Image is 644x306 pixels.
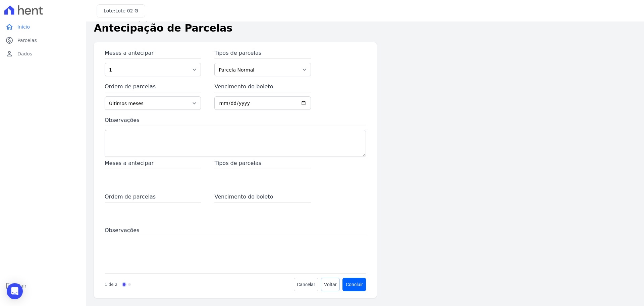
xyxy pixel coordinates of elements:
nav: Progress [105,278,131,291]
span: Cancelar [297,281,315,288]
button: Concluir [343,278,366,291]
i: person [5,50,13,58]
label: Tipos de parcelas [214,49,311,59]
i: home [5,23,13,31]
span: Parcelas [17,37,37,44]
div: Open Intercom Messenger [7,283,23,299]
a: homeInício [3,20,83,34]
span: Sair [17,282,26,289]
label: Meses a antecipar [105,49,201,59]
span: Voltar [324,281,337,288]
a: Cancelar [294,278,318,291]
span: Observações [105,226,366,236]
a: Voltar [321,278,340,291]
label: Vencimento do boleto [214,83,311,92]
span: Meses a antecipar [105,159,201,169]
i: paid [5,36,13,44]
span: Lote 02 G [115,8,138,13]
a: paidParcelas [3,34,83,47]
span: Ordem de parcelas [105,193,201,203]
a: personDados [3,47,83,60]
label: Observações [105,116,366,126]
p: de 2 [109,281,117,288]
p: 1 [105,281,107,288]
a: Avançar [342,278,366,291]
span: Vencimento do boleto [214,193,311,203]
h1: Antecipação de Parcelas [94,20,636,36]
i: logout [5,282,13,290]
span: Início [17,24,30,30]
a: logoutSair [3,279,83,293]
span: Dados [17,50,32,57]
span: Tipos de parcelas [214,159,311,169]
h3: Lote: [104,7,138,14]
label: Ordem de parcelas [105,83,201,92]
